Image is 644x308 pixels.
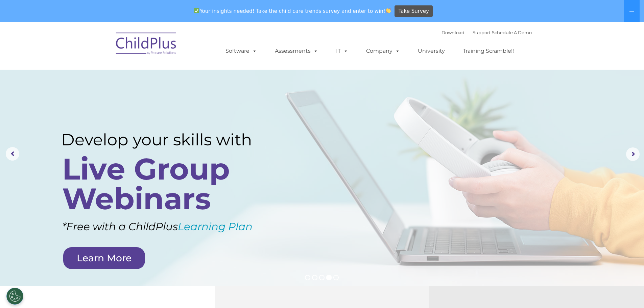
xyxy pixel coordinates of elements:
[62,217,290,236] rs-layer: *Free with a ChildPlus
[268,44,325,58] a: Assessments
[329,44,355,58] a: IT
[411,44,452,58] a: University
[61,130,274,149] rs-layer: Develop your skills with
[63,247,145,269] a: Learn More
[94,45,115,50] span: Last name
[473,30,491,35] a: Support
[386,8,391,13] img: 👏
[191,4,394,18] span: Your insights needed! Take the child care trends survey and enter to win!
[94,72,123,77] span: Phone number
[456,44,521,58] a: Training Scramble!!
[359,44,407,58] a: Company
[6,288,23,305] button: Cookies Settings
[492,30,532,35] a: Schedule A Demo
[62,154,271,214] rs-layer: Live Group Webinars
[442,30,464,35] a: Download
[194,8,199,13] img: ✅
[399,5,429,17] span: Take Survey
[219,44,264,58] a: Software
[113,28,180,62] img: ChildPlus by Procare Solutions
[442,30,532,35] font: |
[178,220,253,233] a: Learning Plan
[395,5,433,17] a: Take Survey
